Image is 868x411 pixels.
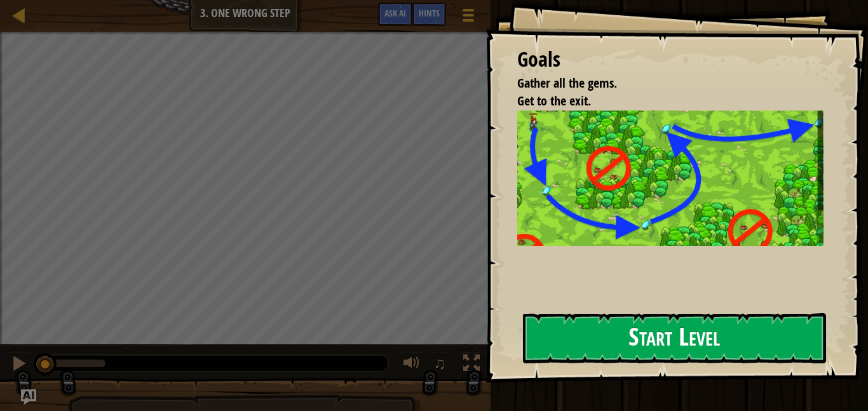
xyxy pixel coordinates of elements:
[517,92,591,109] span: Get to the exit.
[384,7,406,19] span: Ask AI
[501,74,820,93] li: Gather all the gems.
[21,389,36,405] button: Ask AI
[433,354,446,373] span: ♫
[378,3,412,26] button: Ask AI
[517,74,617,91] span: Gather all the gems.
[459,352,484,378] button: Toggle fullscreen
[399,352,424,378] button: Adjust volume
[523,313,826,363] button: Start Level
[452,3,484,32] button: Show game menu
[501,92,820,111] li: Get to the exit.
[6,352,32,378] button: Ctrl + P: Pause
[419,7,440,19] span: Hints
[517,111,824,257] img: One wrong step
[517,45,824,74] div: Goals
[431,352,452,378] button: ♫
